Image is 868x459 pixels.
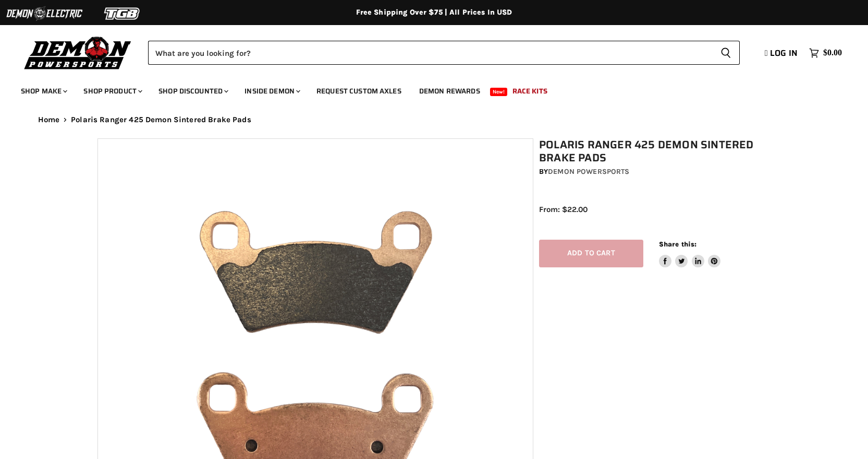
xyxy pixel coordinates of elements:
[13,76,839,102] ul: Main menu
[71,115,251,124] span: Polaris Ranger 425 Demon Sintered Brake Pads
[539,138,777,164] h1: Polaris Ranger 425 Demon Sintered Brake Pads
[21,34,135,71] img: Demon Powersports
[659,240,721,267] aside: Share this:
[17,115,851,124] nav: Breadcrumbs
[539,205,588,214] span: From: $22.00
[659,240,696,248] span: Share this:
[823,48,842,58] span: $0.00
[151,80,235,102] a: Shop Discounted
[76,80,149,102] a: Shop Product
[712,41,740,65] button: Search
[148,41,712,65] input: Search
[539,166,777,178] div: by
[505,80,555,102] a: Race Kits
[490,88,508,96] span: New!
[804,45,847,61] a: $0.00
[411,80,488,102] a: Demon Rewards
[237,80,307,102] a: Inside Demon
[17,8,851,17] div: Free Shipping Over $75 | All Prices In USD
[13,80,74,102] a: Shop Make
[38,115,60,124] a: Home
[548,167,629,176] a: Demon Powersports
[83,4,162,23] img: TGB Logo 2
[760,49,804,58] a: Log in
[309,80,409,102] a: Request Custom Axles
[148,41,740,65] form: Product
[770,46,798,60] span: Log in
[5,4,83,23] img: Demon Electric Logo 2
